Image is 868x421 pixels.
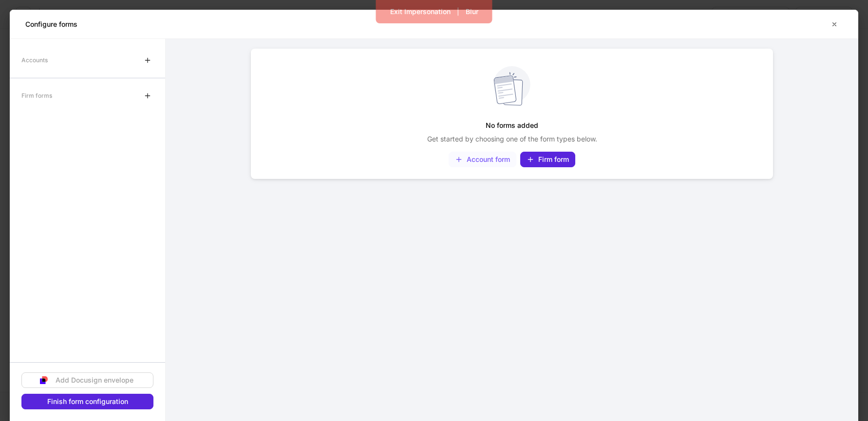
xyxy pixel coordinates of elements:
[527,156,569,163] div: Firm form
[455,156,510,163] div: Account form
[25,19,77,29] h5: Configure forms
[390,8,451,15] div: Exit Impersonation
[21,52,48,69] div: Accounts
[427,134,597,144] p: Get started by choosing one of the form types below.
[486,117,538,134] h5: No forms added
[21,87,52,104] div: Firm forms
[47,398,128,405] div: Finish form configuration
[520,152,575,167] button: Firm form
[449,152,516,167] button: Account form
[21,394,153,409] button: Finish form configuration
[466,8,478,15] div: Blur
